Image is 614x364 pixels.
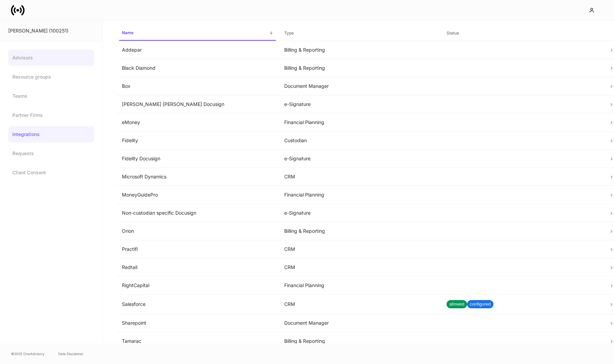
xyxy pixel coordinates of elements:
td: Non-custodian specific Docusign [116,204,279,222]
td: Fidelity Docusign [116,150,279,168]
a: Integrations [8,126,94,143]
td: Orion [116,222,279,240]
td: CRM [279,258,441,277]
td: Salesforce [116,295,279,314]
span: Name [119,26,276,41]
td: Financial Planning [279,186,441,204]
span: Status [444,26,601,40]
td: Custodian [279,132,441,150]
a: Advisors [8,50,94,66]
td: Microsoft Dynamics [116,168,279,186]
a: Partner Firms [8,107,94,123]
td: Black Diamond [116,59,279,77]
a: Teams [8,88,94,104]
span: © 2025 OneAdvisory [11,351,45,356]
span: Type [281,26,438,40]
td: Tamarac [116,332,279,350]
td: MoneyGuidePro [116,186,279,204]
a: Data Disclaimer [58,351,84,356]
h6: Status [447,30,459,36]
span: allowed [447,301,467,308]
td: e-Signature [279,204,441,222]
td: Redtail [116,258,279,277]
td: Addepar [116,41,279,59]
div: [PERSON_NAME] (100251) [8,27,94,34]
td: Financial Planning [279,277,441,295]
a: Client Consent [8,164,94,181]
td: Box [116,77,279,95]
td: Financial Planning [279,113,441,132]
td: Billing & Reporting [279,59,441,77]
span: configured [467,301,493,308]
td: Document Manager [279,77,441,95]
h6: Name [122,29,134,36]
td: eMoney [116,113,279,132]
td: Document Manager [279,314,441,332]
h6: Type [284,30,294,36]
td: Billing & Reporting [279,332,441,350]
td: CRM [279,240,441,258]
a: Requests [8,145,94,162]
td: CRM [279,168,441,186]
td: Sharepoint [116,314,279,332]
td: Practifi [116,240,279,258]
td: e-Signature [279,150,441,168]
td: e-Signature [279,95,441,113]
td: Billing & Reporting [279,41,441,59]
td: Billing & Reporting [279,222,441,240]
td: CRM [279,295,441,314]
td: Fidelity [116,132,279,150]
td: RightCapital [116,277,279,295]
td: [PERSON_NAME] [PERSON_NAME] Docusign [116,95,279,113]
a: Resource groups [8,69,94,85]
